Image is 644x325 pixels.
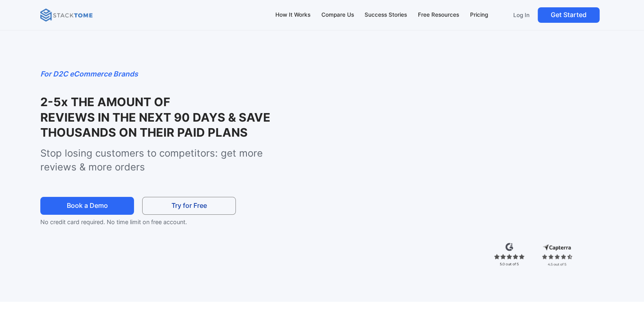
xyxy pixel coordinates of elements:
em: For D2C eCommerce Brands [40,70,138,78]
p: Stop losing customers to competitors: get more reviews & more orders [40,146,283,174]
p: No credit card required. No time limit on free account. [40,217,248,227]
div: Success Stories [365,11,407,20]
strong: 2-5x THE AMOUNT OF [40,95,170,109]
p: Log In [513,11,529,19]
a: Log In [508,7,534,23]
strong: REVIEWS IN THE NEXT 90 DAYS & SAVE THOUSANDS ON THEIR PAID PLANS [40,110,270,140]
iframe: StackTome- product_demo 07.24 - 1.3x speed (1080p) [301,68,603,238]
a: Free Resources [414,7,463,24]
div: How It Works [275,11,310,20]
a: Compare Us [317,7,358,24]
a: Success Stories [361,7,411,24]
div: Pricing [470,11,488,20]
a: Book a Demo [40,197,134,215]
div: Free Resources [418,11,459,20]
a: Pricing [466,7,492,24]
a: Try for Free [142,197,236,215]
a: Get Started [538,7,600,23]
div: Compare Us [321,11,354,20]
a: How It Works [271,7,314,24]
